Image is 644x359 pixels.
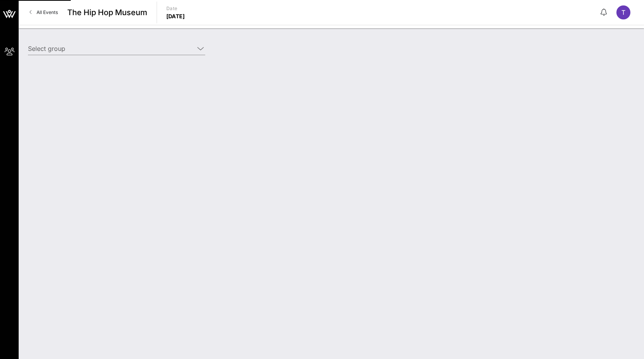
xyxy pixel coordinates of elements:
span: t [621,9,625,16]
span: The Hip Hop Museum [67,7,147,18]
p: Date [166,5,185,12]
span: All Events [37,9,58,15]
div: t [616,5,630,19]
a: All Events [25,6,63,19]
p: [DATE] [166,12,185,20]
